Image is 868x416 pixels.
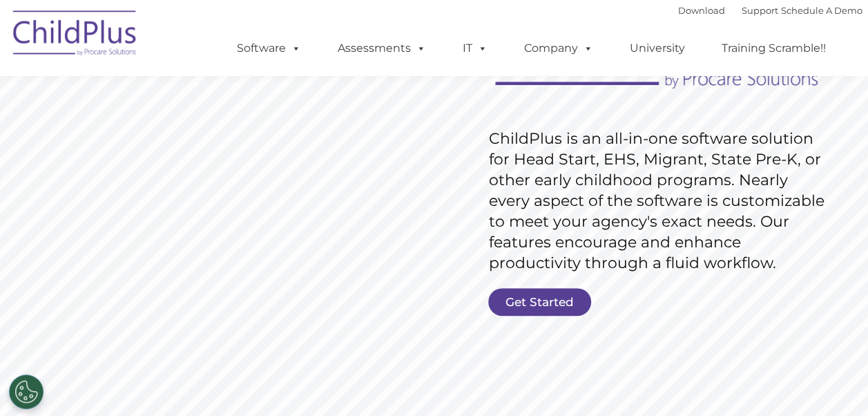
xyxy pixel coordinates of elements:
[6,1,144,70] img: ChildPlus by Procare Solutions
[678,5,725,16] a: Download
[781,5,862,16] a: Schedule A Demo
[488,288,591,316] a: Get Started
[324,35,440,62] a: Assessments
[616,35,699,62] a: University
[708,35,840,62] a: Training Scramble!!
[449,35,501,62] a: IT
[9,375,44,409] button: Cookies Settings
[489,129,831,274] rs-layer: ChildPlus is an all-in-one software solution for Head Start, EHS, Migrant, State Pre-K, or other ...
[678,5,862,16] font: |
[742,5,778,16] a: Support
[510,35,607,62] a: Company
[223,35,315,62] a: Software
